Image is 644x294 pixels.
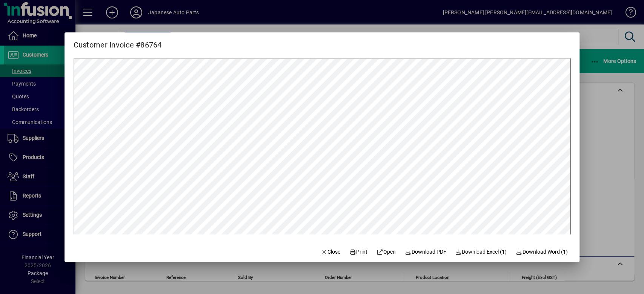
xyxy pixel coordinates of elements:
span: Close [321,248,341,256]
button: Download Excel (1) [452,245,510,259]
button: Close [318,245,344,259]
span: Open [377,248,396,256]
span: Print [350,248,368,256]
h2: Customer Invoice #86764 [65,32,171,51]
button: Print [346,245,370,259]
a: Download PDF [402,245,449,259]
span: Download Word (1) [516,248,568,256]
span: Download Excel (1) [455,248,507,256]
span: Download PDF [405,248,446,256]
a: Open [373,245,399,259]
button: Download Word (1) [513,245,571,259]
